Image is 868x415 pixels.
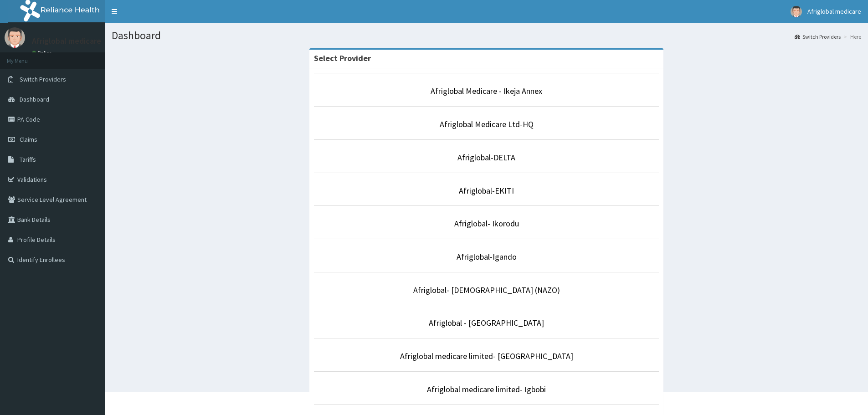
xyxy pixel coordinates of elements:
[440,119,534,129] a: Afriglobal Medicare Ltd-HQ
[795,33,841,41] a: Switch Providers
[842,33,861,41] li: Here
[429,318,544,328] a: Afriglobal - [GEOGRAPHIC_DATA]
[112,30,861,41] h1: Dashboard
[431,86,542,96] a: Afriglobal Medicare - Ikeja Annex
[32,37,101,45] p: Afriglobal medicare
[20,95,49,103] span: Dashboard
[457,152,515,163] a: Afriglobal-DELTA
[413,285,560,295] a: Afriglobal- [DEMOGRAPHIC_DATA] (NAZO)
[791,6,802,17] img: User Image
[807,7,861,15] span: Afriglobal medicare
[20,155,36,164] span: Tariffs
[400,351,573,361] a: Afriglobal medicare limited- [GEOGRAPHIC_DATA]
[454,218,519,229] a: Afriglobal- Ikorodu
[20,135,37,143] span: Claims
[457,251,517,262] a: Afriglobal-Igando
[32,50,54,56] a: Online
[5,27,25,48] img: User Image
[427,384,546,395] a: Afriglobal medicare limited- Igbobi
[314,53,371,63] strong: Select Provider
[459,185,514,196] a: Afriglobal-EKITI
[20,75,66,83] span: Switch Providers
